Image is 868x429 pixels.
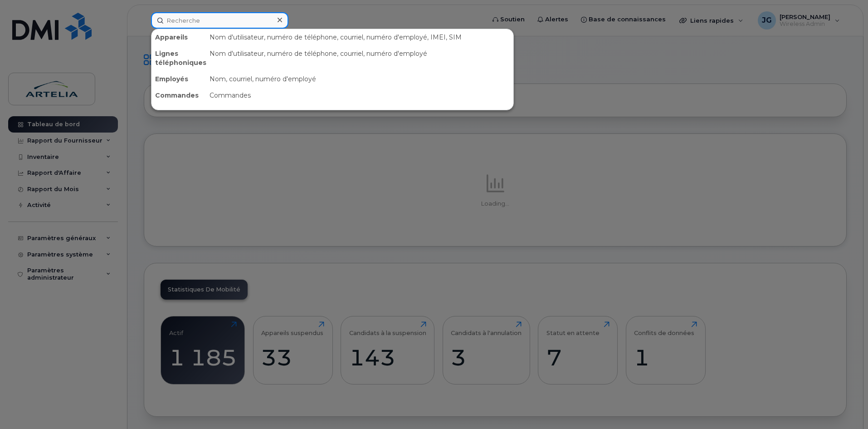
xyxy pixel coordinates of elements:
[206,87,513,104] div: Commandes
[151,29,206,45] div: Appareils
[151,71,206,87] div: Employés
[151,87,206,104] div: Commandes
[206,29,513,45] div: Nom d'utilisateur, numéro de téléphone, courriel, numéro d'employé, IMEI, SIM
[206,71,513,87] div: Nom, courriel, numéro d'employé
[151,45,206,71] div: Lignes téléphoniques
[206,45,513,71] div: Nom d'utilisateur, numéro de téléphone, courriel, numéro d'employé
